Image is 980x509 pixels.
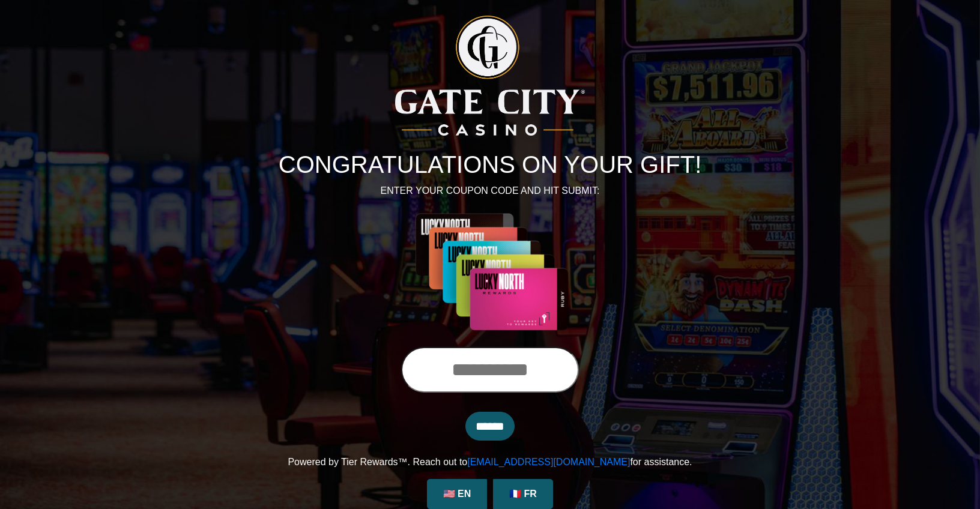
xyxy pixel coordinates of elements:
[383,212,597,333] img: Center Image
[493,479,553,509] a: 🇫🇷 FR
[427,479,487,509] a: 🇺🇸 EN
[395,16,585,136] img: Logo
[288,457,692,467] span: Powered by Tier Rewards™. Reach out to for assistance.
[157,184,823,198] p: ENTER YOUR COUPON CODE AND HIT SUBMIT:
[467,457,630,467] a: [EMAIL_ADDRESS][DOMAIN_NAME]
[424,479,556,509] div: Language Selection
[157,150,823,179] h1: CONGRATULATIONS ON YOUR GIFT!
